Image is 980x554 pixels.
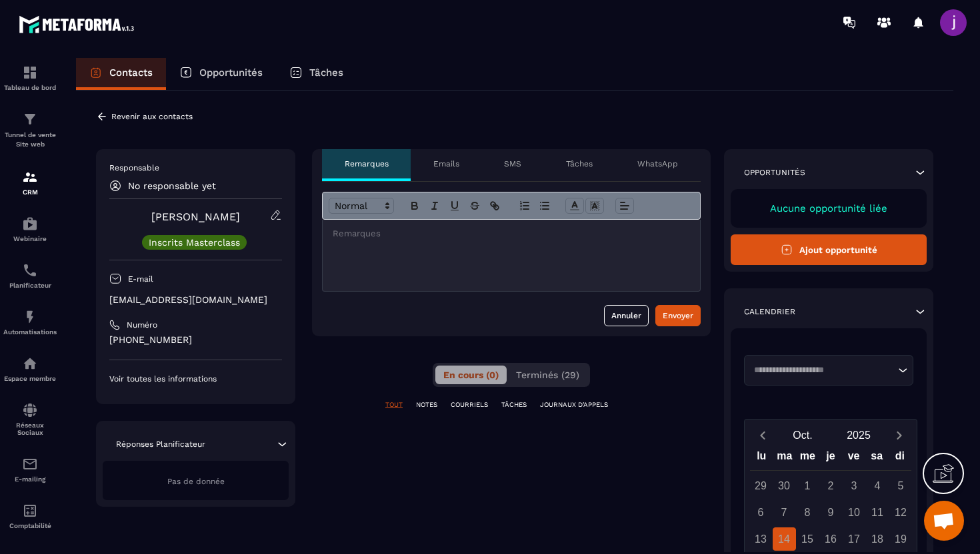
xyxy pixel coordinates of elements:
[451,400,488,410] p: COURRIELS
[3,475,57,483] p: E-mailing
[819,527,843,551] div: 16
[865,447,889,470] div: sa
[309,67,343,79] p: Tâches
[3,282,57,289] p: Planificateur
[109,162,282,173] p: Responsable
[744,202,913,214] p: Aucune opportunité liée
[924,501,964,541] div: Ouvrir le chat
[749,474,773,497] div: 29
[749,527,773,551] div: 13
[22,356,38,372] img: automations
[637,158,678,169] p: WhatsApp
[3,346,57,392] a: automationsautomationsEspace membre
[167,477,225,486] span: Pas de donnée
[151,210,240,223] a: [PERSON_NAME]
[3,328,57,336] p: Automatisations
[111,112,193,121] p: Revenir aux contacts
[3,446,57,493] a: emailemailE-mailing
[3,522,57,529] p: Comptabilité
[516,370,579,380] span: Terminés (29)
[831,423,887,447] button: Open years overlay
[345,158,389,169] p: Remarques
[3,375,57,382] p: Espace membre
[443,370,499,380] span: En cours (0)
[19,12,139,37] img: logo
[22,503,38,519] img: accountant
[3,159,57,206] a: formationformationCRM
[796,447,819,470] div: me
[655,305,701,326] button: Envoyer
[3,235,57,242] p: Webinaire
[819,474,843,497] div: 2
[501,400,527,410] p: TÂCHES
[3,299,57,346] a: automationsautomationsAutomatisations
[744,306,795,317] p: Calendrier
[843,501,866,524] div: 10
[22,402,38,418] img: social-network
[22,111,38,127] img: formation
[889,527,913,551] div: 19
[22,65,38,81] img: formation
[887,426,911,444] button: Next month
[749,364,895,377] input: Search for option
[3,421,57,436] p: Réseaux Sociaux
[744,167,805,178] p: Opportunités
[796,474,819,497] div: 1
[773,501,796,524] div: 7
[796,501,819,524] div: 8
[750,447,773,470] div: lu
[416,400,437,410] p: NOTES
[3,101,57,159] a: formationformationTunnel de vente Site web
[109,374,282,384] p: Voir toutes les informations
[22,169,38,185] img: formation
[889,501,913,524] div: 12
[750,426,775,444] button: Previous month
[3,493,57,539] a: accountantaccountantComptabilité
[843,527,866,551] div: 17
[166,58,276,90] a: Opportunités
[866,474,889,497] div: 4
[749,501,773,524] div: 6
[504,158,521,169] p: SMS
[773,527,796,551] div: 14
[276,58,357,90] a: Tâches
[109,294,282,306] p: [EMAIL_ADDRESS][DOMAIN_NAME]
[731,234,927,265] button: Ajout opportunité
[796,527,819,551] div: 15
[3,131,57,149] p: Tunnel de vente Site web
[128,274,153,284] p: E-mail
[508,366,587,384] button: Terminés (29)
[866,501,889,524] div: 11
[843,474,866,497] div: 3
[199,67,263,79] p: Opportunités
[773,474,796,497] div: 30
[566,158,593,169] p: Tâches
[109,334,282,346] p: [PHONE_NUMBER]
[22,309,38,325] img: automations
[773,447,797,470] div: ma
[22,216,38,232] img: automations
[385,400,403,410] p: TOUT
[433,158,459,169] p: Emails
[3,55,57,101] a: formationformationTableau de bord
[3,392,57,446] a: social-networksocial-networkRéseaux Sociaux
[149,238,240,247] p: Inscrits Masterclass
[888,447,911,470] div: di
[435,366,507,384] button: En cours (0)
[866,527,889,551] div: 18
[3,84,57,91] p: Tableau de bord
[128,180,216,191] p: No responsable yet
[22,262,38,278] img: scheduler
[3,252,57,299] a: schedulerschedulerPlanificateur
[842,447,865,470] div: ve
[775,423,831,447] button: Open months overlay
[889,474,913,497] div: 5
[3,206,57,252] a: automationsautomationsWebinaire
[3,188,57,196] p: CRM
[744,355,913,386] div: Search for option
[116,439,205,449] p: Réponses Planificateur
[663,309,693,322] div: Envoyer
[819,447,843,470] div: je
[109,67,153,79] p: Contacts
[604,305,649,326] button: Annuler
